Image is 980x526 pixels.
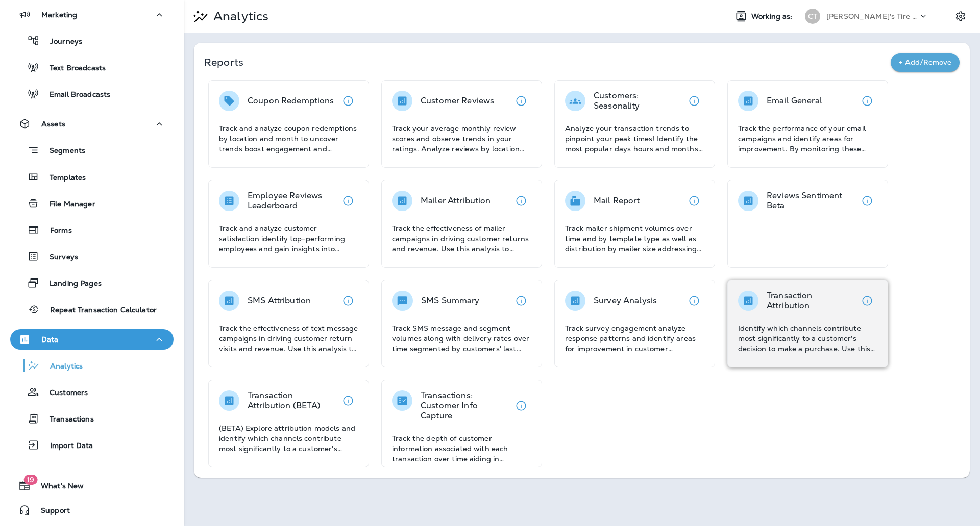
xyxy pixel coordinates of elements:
[23,475,37,485] span: 19
[421,96,494,106] p: Customer Reviews
[738,123,877,154] p: Track the performance of your email campaigns and identify areas for improvement. By monitoring t...
[767,191,857,211] p: Reviews Sentiment Beta
[891,53,960,72] button: + Add/Remove
[40,306,157,315] p: Repeat Transaction Calculator
[41,335,59,344] p: Data
[565,123,704,154] p: Analyze your transaction trends to pinpoint your peak times! Identify the most popular days hours...
[219,323,358,354] p: Track the effectiveness of text message campaigns in driving customer return visits and revenue. ...
[751,12,795,21] span: Working as:
[392,123,531,154] p: Track your average monthly review scores and observe trends in your ratings. Analyze reviews by l...
[41,120,65,128] p: Assets
[10,83,174,104] button: Email Broadcasts
[39,173,86,183] p: Templates
[31,506,70,518] span: Support
[209,9,268,24] p: Analytics
[10,299,174,320] button: Repeat Transaction Calculator
[421,296,480,306] p: SMS Summary
[39,64,106,73] p: Text Broadcasts
[684,291,704,311] button: View details
[10,114,174,134] button: Assets
[684,191,704,211] button: View details
[39,388,88,398] p: Customers
[565,223,704,254] p: Track mailer shipment volumes over time and by template type as well as distribution by mailer si...
[805,9,820,24] div: CT
[41,11,77,19] p: Marketing
[392,223,531,254] p: Track the effectiveness of mailer campaigns in driving customer returns and revenue. Use this ana...
[511,191,531,211] button: View details
[10,5,174,25] button: Marketing
[738,323,877,354] p: Identify which channels contribute most significantly to a customer's decision to make a purchase...
[10,30,174,51] button: Journeys
[248,390,338,411] p: Transaction Attribution (BETA)
[511,91,531,111] button: View details
[392,433,531,464] p: Track the depth of customer information associated with each transaction over time aiding in asse...
[39,279,102,289] p: Landing Pages
[248,296,311,306] p: SMS Attribution
[10,193,174,214] button: File Manager
[219,423,358,454] p: (BETA) Explore attribution models and identify which channels contribute most significantly to a ...
[338,390,358,411] button: View details
[248,96,334,106] p: Coupon Redemptions
[684,91,704,111] button: View details
[39,90,110,100] p: Email Broadcasts
[767,291,857,311] p: Transaction Attribution
[392,323,531,354] p: Track SMS message and segment volumes along with delivery rates over time segmented by customers'...
[826,12,918,20] p: [PERSON_NAME]'s Tire & Auto
[421,196,491,206] p: Mailer Attribution
[248,191,338,211] p: Employee Reviews Leaderboard
[40,441,93,451] p: Import Data
[421,390,511,421] p: Transactions: Customer Info Capture
[594,91,684,111] p: Customers: Seasonality
[10,476,174,496] button: 19What's New
[39,415,94,425] p: Transactions
[10,57,174,78] button: Text Broadcasts
[857,91,877,111] button: View details
[219,223,358,254] p: Track and analyze customer satisfaction identify top-performing employees and gain insights into ...
[10,381,174,403] button: Customers
[10,355,174,376] button: Analytics
[10,166,174,188] button: Templates
[338,291,358,311] button: View details
[204,55,891,69] p: Reports
[857,191,877,211] button: View details
[951,7,970,25] button: Settings
[10,434,174,456] button: Import Data
[39,200,95,209] p: File Manager
[10,246,174,267] button: Surveys
[31,482,84,494] span: What's New
[10,139,174,161] button: Segments
[565,323,704,354] p: Track survey engagement analyze response patterns and identify areas for improvement in customer ...
[511,396,531,416] button: View details
[511,291,531,311] button: View details
[10,329,174,350] button: Data
[594,196,640,206] p: Mail Report
[10,408,174,429] button: Transactions
[338,191,358,211] button: View details
[338,91,358,111] button: View details
[10,219,174,241] button: Forms
[40,226,72,236] p: Forms
[40,37,82,47] p: Journeys
[219,123,358,154] p: Track and analyze coupon redemptions by location and month to uncover trends boost engagement and...
[10,500,174,520] button: Support
[857,291,877,311] button: View details
[594,296,657,306] p: Survey Analysis
[10,272,174,294] button: Landing Pages
[39,253,78,262] p: Surveys
[40,362,83,372] p: Analytics
[767,96,822,106] p: Email General
[39,146,85,156] p: Segments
